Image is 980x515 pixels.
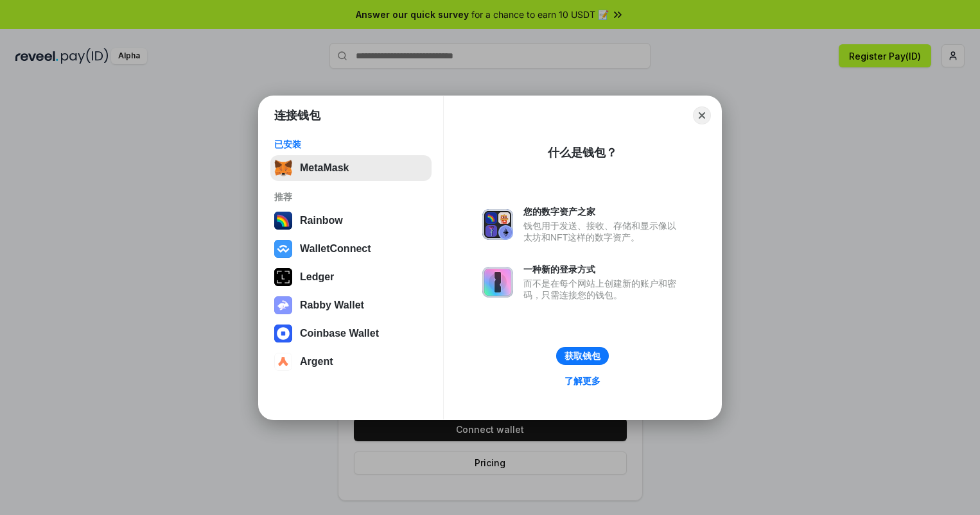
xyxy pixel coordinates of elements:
div: 获取钱包 [564,350,600,362]
h1: 连接钱包 [274,108,320,123]
img: svg+xml,%3Csvg%20xmlns%3D%22http%3A%2F%2Fwww.w3.org%2F2000%2Fsvg%22%20width%3D%2228%22%20height%3... [274,268,292,286]
div: 一种新的登录方式 [523,264,683,275]
img: svg+xml,%3Csvg%20width%3D%2228%22%20height%3D%2228%22%20viewBox%3D%220%200%2028%2028%22%20fill%3D... [274,353,292,371]
button: Argent [270,349,432,375]
div: Argent [300,356,333,367]
button: Ledger [270,264,432,290]
div: MetaMask [300,162,349,174]
div: 了解更多 [564,375,600,387]
img: svg+xml,%3Csvg%20fill%3D%22none%22%20height%3D%2233%22%20viewBox%3D%220%200%2035%2033%22%20width%... [274,159,292,177]
div: Coinbase Wallet [300,328,379,339]
img: svg+xml,%3Csvg%20xmlns%3D%22http%3A%2F%2Fwww.w3.org%2F2000%2Fsvg%22%20fill%3D%22none%22%20viewBox... [482,209,513,240]
button: Rainbow [270,208,432,233]
div: 您的数字资产之家 [523,206,683,217]
a: 了解更多 [557,373,608,389]
button: WalletConnect [270,236,432,262]
div: WalletConnect [300,243,371,255]
button: Close [693,106,711,124]
div: Rabby Wallet [300,300,364,311]
div: Ledger [300,271,334,283]
img: svg+xml,%3Csvg%20xmlns%3D%22http%3A%2F%2Fwww.w3.org%2F2000%2Fsvg%22%20fill%3D%22none%22%20viewBox... [274,296,292,314]
div: 推荐 [274,191,428,203]
button: Rabby Wallet [270,292,432,318]
div: 钱包用于发送、接收、存储和显示像以太坊和NFT这样的数字资产。 [523,220,683,243]
img: svg+xml,%3Csvg%20xmlns%3D%22http%3A%2F%2Fwww.w3.org%2F2000%2Fsvg%22%20fill%3D%22none%22%20viewBox... [482,267,513,298]
img: svg+xml,%3Csvg%20width%3D%22120%22%20height%3D%22120%22%20viewBox%3D%220%200%20120%20120%22%20fil... [274,212,292,230]
div: Rainbow [300,215,343,226]
div: 已安装 [274,139,428,150]
div: 而不是在每个网站上创建新的账户和密码，只需连接您的钱包。 [523,278,683,301]
div: 什么是钱包？ [548,145,617,160]
img: svg+xml,%3Csvg%20width%3D%2228%22%20height%3D%2228%22%20viewBox%3D%220%200%2028%2028%22%20fill%3D... [274,325,292,342]
img: svg+xml,%3Csvg%20width%3D%2228%22%20height%3D%2228%22%20viewBox%3D%220%200%2028%2028%22%20fill%3D... [274,240,292,258]
button: 获取钱包 [556,347,609,365]
button: MetaMask [270,155,432,181]
button: Coinbase Wallet [270,321,432,346]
